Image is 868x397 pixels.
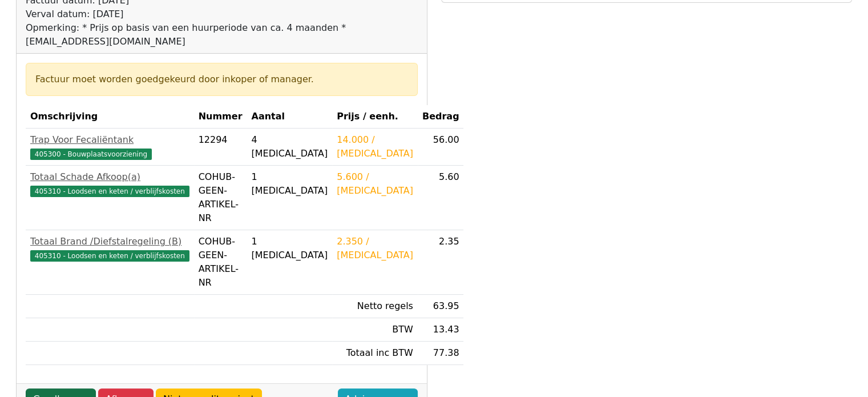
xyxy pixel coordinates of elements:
[30,250,189,262] span: 405310 - Loodsen en keten / verblijfskosten
[30,186,189,197] span: 405310 - Loodsen en keten / verblijfskosten
[418,230,464,295] td: 2.35
[30,149,152,160] span: 405300 - Bouwplaatsvoorziening
[194,129,247,166] td: 12294
[30,235,189,262] a: Totaal Brand /Diefstalregeling (B)405310 - Loodsen en keten / verblijfskosten
[332,342,418,365] td: Totaal inc BTW
[26,21,418,49] div: Opmerking: * Prijs op basis van een huurperiode van ca. 4 maanden * [EMAIL_ADDRESS][DOMAIN_NAME]
[337,133,413,161] div: 14.000 / [MEDICAL_DATA]
[35,73,408,86] div: Factuur moet worden goedgekeurd door inkoper of manager.
[194,230,247,295] td: COHUB-GEEN-ARTIKEL-NR
[247,105,332,129] th: Aantal
[332,105,418,129] th: Prijs / eenh.
[337,170,413,198] div: 5.600 / [MEDICAL_DATA]
[251,170,328,198] div: 1 [MEDICAL_DATA]
[418,318,464,342] td: 13.43
[30,170,189,198] a: Totaal Schade Afkoop(a)405310 - Loodsen en keten / verblijfskosten
[251,235,328,262] div: 1 [MEDICAL_DATA]
[251,133,328,161] div: 4 [MEDICAL_DATA]
[26,7,418,21] div: Verval datum: [DATE]
[30,133,189,161] a: Trap Voor Fecaliëntank405300 - Bouwplaatsvoorziening
[418,105,464,129] th: Bedrag
[30,133,189,147] div: Trap Voor Fecaliëntank
[418,129,464,166] td: 56.00
[194,166,247,230] td: COHUB-GEEN-ARTIKEL-NR
[418,342,464,365] td: 77.38
[332,295,418,318] td: Netto regels
[194,105,247,129] th: Nummer
[337,235,413,262] div: 2.350 / [MEDICAL_DATA]
[418,166,464,230] td: 5.60
[30,170,189,184] div: Totaal Schade Afkoop(a)
[418,295,464,318] td: 63.95
[332,318,418,342] td: BTW
[26,105,194,129] th: Omschrijving
[30,235,189,248] div: Totaal Brand /Diefstalregeling (B)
